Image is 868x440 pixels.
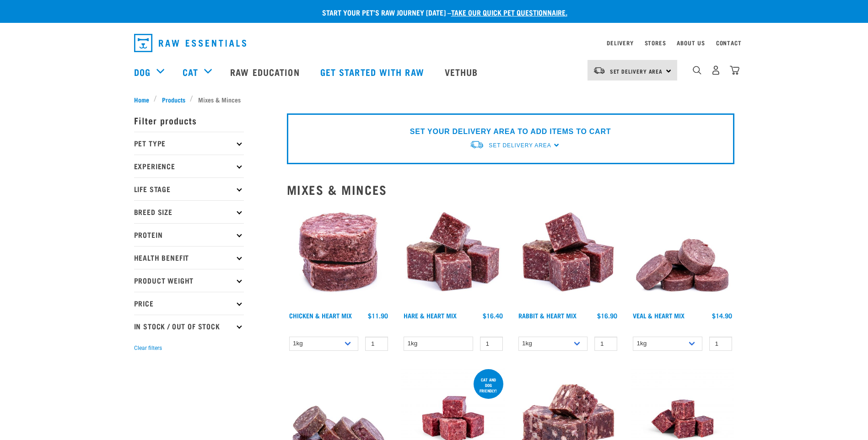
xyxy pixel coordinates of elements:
img: Pile Of Cubed Hare Heart For Pets [401,204,505,308]
a: Delivery [607,41,633,44]
a: Home [134,95,154,104]
nav: breadcrumbs [134,95,734,104]
p: Protein [134,223,244,246]
a: Dog [134,65,151,79]
p: SET YOUR DELIVERY AREA TO ADD ITEMS TO CART [410,126,611,137]
a: Hare & Heart Mix [404,314,457,317]
a: Chicken & Heart Mix [289,314,352,317]
div: Cat and dog friendly! [474,373,503,397]
a: Products [157,95,190,104]
input: 1 [594,337,617,351]
span: Home [134,95,149,104]
p: Product Weight [134,269,244,292]
a: Stores [645,41,666,44]
div: $11.90 [368,312,388,319]
span: Set Delivery Area [489,142,551,149]
a: Cat [183,65,198,79]
p: Life Stage [134,177,244,200]
img: home-icon-1@2x.png [693,66,701,75]
input: 1 [480,337,503,351]
p: Price [134,292,244,315]
a: Vethub [436,54,490,90]
input: 1 [365,337,388,351]
a: take our quick pet questionnaire. [451,10,567,14]
img: home-icon@2x.png [730,65,739,75]
a: Rabbit & Heart Mix [518,314,577,317]
img: van-moving.png [593,66,605,75]
img: Chicken and Heart Medallions [287,204,391,308]
h2: Mixes & Minces [287,182,734,197]
a: Get started with Raw [311,54,436,90]
a: Raw Education [221,54,311,90]
span: Products [162,95,185,104]
div: $16.90 [597,312,617,319]
p: In Stock / Out Of Stock [134,315,244,338]
p: Filter products [134,109,244,132]
img: 1087 Rabbit Heart Cubes 01 [516,204,620,308]
input: 1 [709,337,732,351]
img: van-moving.png [469,140,484,150]
span: Set Delivery Area [610,70,663,73]
button: Clear filters [134,344,162,352]
div: $16.40 [483,312,503,319]
p: Experience [134,155,244,177]
img: 1152 Veal Heart Medallions 01 [631,204,734,308]
a: Contact [716,41,742,44]
a: Veal & Heart Mix [633,314,685,317]
div: $14.90 [712,312,732,319]
p: Breed Size [134,200,244,223]
p: Pet Type [134,132,244,155]
img: user.png [711,65,721,75]
nav: dropdown navigation [127,30,742,56]
img: Raw Essentials Logo [134,34,246,52]
p: Health Benefit [134,246,244,269]
a: About Us [677,41,705,44]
